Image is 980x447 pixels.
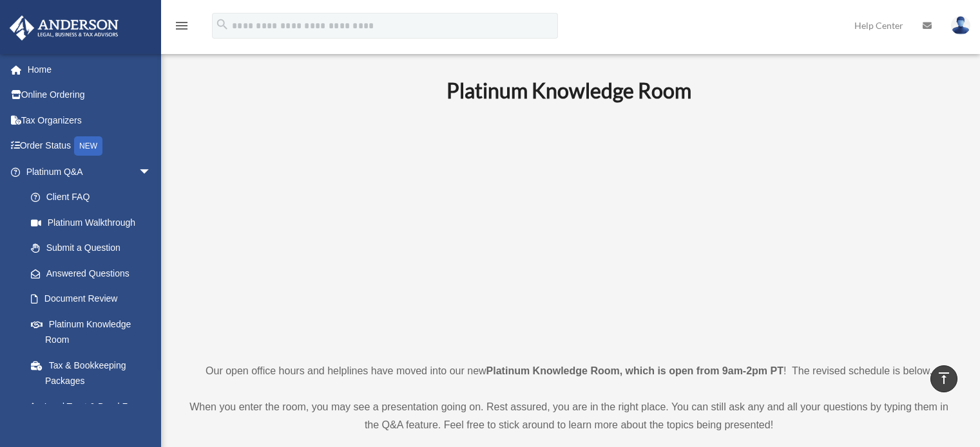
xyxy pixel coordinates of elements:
a: Tax Organizers [9,107,171,133]
strong: Platinum Knowledge Room, which is open from 9am-2pm PT [486,365,783,376]
a: Home [9,57,171,82]
a: Submit a Question [18,235,171,261]
a: Answered Questions [18,260,171,286]
p: Our open office hours and helplines have moved into our new ! The revised schedule is below. [184,362,954,380]
a: Document Review [18,286,171,312]
div: NEW [74,136,102,156]
a: Order StatusNEW [9,133,171,160]
i: menu [174,18,189,33]
a: Online Ordering [9,82,171,108]
img: User Pic [951,16,970,35]
img: Anderson Advisors Platinum Portal [6,15,122,41]
a: Platinum Q&Aarrow_drop_down [9,159,171,185]
a: menu [174,23,189,33]
iframe: 231110_Toby_KnowledgeRoom [376,121,762,338]
a: Land Trust & Deed Forum [18,394,171,419]
a: Platinum Knowledge Room [18,311,164,352]
i: vertical_align_top [936,370,952,386]
a: Client FAQ [18,185,171,210]
p: When you enter the room, you may see a presentation going on. Rest assured, you are in the right ... [184,398,954,434]
b: Platinum Knowledge Room [447,78,691,103]
a: vertical_align_top [930,365,957,392]
a: Platinum Walkthrough [18,210,171,235]
a: Tax & Bookkeeping Packages [18,352,171,394]
span: arrow_drop_down [139,159,164,185]
i: search [215,17,229,32]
